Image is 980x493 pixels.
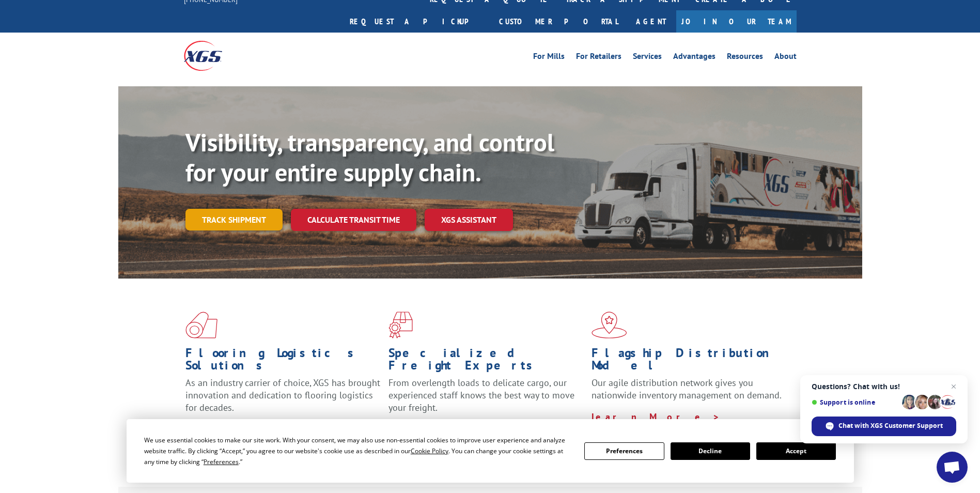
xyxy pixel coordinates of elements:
[727,52,763,64] a: Resources
[812,417,956,436] div: Chat with XGS Customer Support
[576,52,621,64] a: For Retailers
[584,442,664,460] button: Preferences
[592,377,782,401] span: Our agile distribution network gives you nationwide inventory management on demand.
[388,347,584,377] h1: Specialized Freight Experts
[673,52,715,64] a: Advantages
[937,452,968,483] div: Open chat
[592,347,787,377] h1: Flagship Distribution Model
[388,312,413,338] img: xgs-icon-focused-on-flooring-red
[342,10,491,33] a: Request a pickup
[185,209,283,230] a: Track shipment
[812,382,956,391] span: Questions? Chat with us!
[291,209,416,231] a: Calculate transit time
[626,10,676,33] a: Agent
[185,347,381,377] h1: Flooring Logistics Solutions
[185,126,554,188] b: Visibility, transparency, and control for your entire supply chain.
[812,398,898,406] span: Support is online
[204,457,239,466] span: Preferences
[676,10,797,33] a: Join Our Team
[127,419,854,483] div: Cookie Consent Prompt
[592,312,627,338] img: xgs-icon-flagship-distribution-model-red
[425,209,513,231] a: XGS ASSISTANT
[756,442,836,460] button: Accept
[671,442,750,460] button: Decline
[185,312,217,338] img: xgs-icon-total-supply-chain-intelligence-red
[491,10,626,33] a: Customer Portal
[947,380,960,393] span: Close chat
[144,435,572,467] div: We use essential cookies to make our site work. With your consent, we may also use non-essential ...
[388,377,584,423] p: From overlength loads to delicate cargo, our experienced staff knows the best way to move your fr...
[185,377,380,413] span: As an industry carrier of choice, XGS has brought innovation and dedication to flooring logistics...
[838,421,943,430] span: Chat with XGS Customer Support
[633,52,662,64] a: Services
[411,446,448,455] span: Cookie Policy
[774,52,797,64] a: About
[533,52,565,64] a: For Mills
[592,411,720,423] a: Learn More >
